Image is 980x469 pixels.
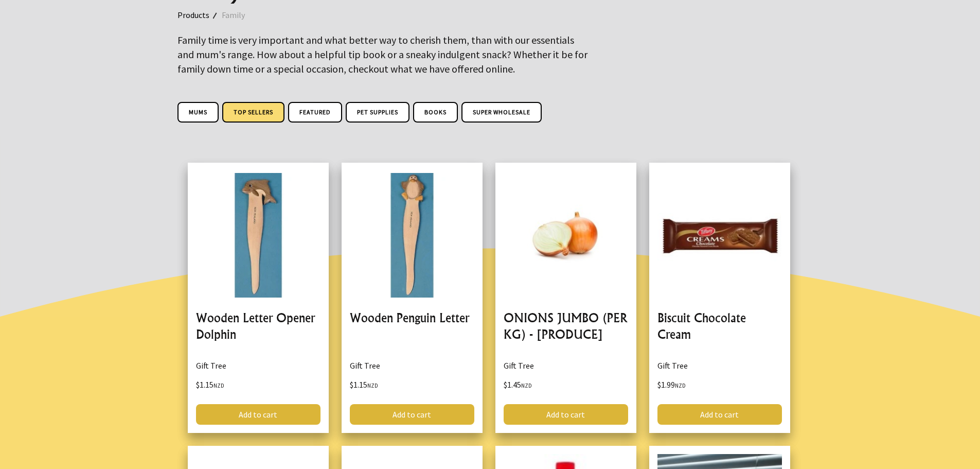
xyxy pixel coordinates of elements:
a: Add to cart [350,404,474,425]
a: Products [177,8,222,22]
a: Books [413,102,458,123]
a: Top Sellers [222,102,284,123]
a: Add to cart [504,404,628,425]
a: Family [222,8,257,22]
a: Pet Supplies [346,102,409,123]
a: Super Wholesale [461,102,542,123]
a: Featured [288,102,342,123]
big: Family time is very important and what better way to cherish them, than with our essentials and m... [177,33,587,75]
a: Add to cart [657,404,782,425]
a: Add to cart [196,404,320,425]
a: Mums [177,102,219,123]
